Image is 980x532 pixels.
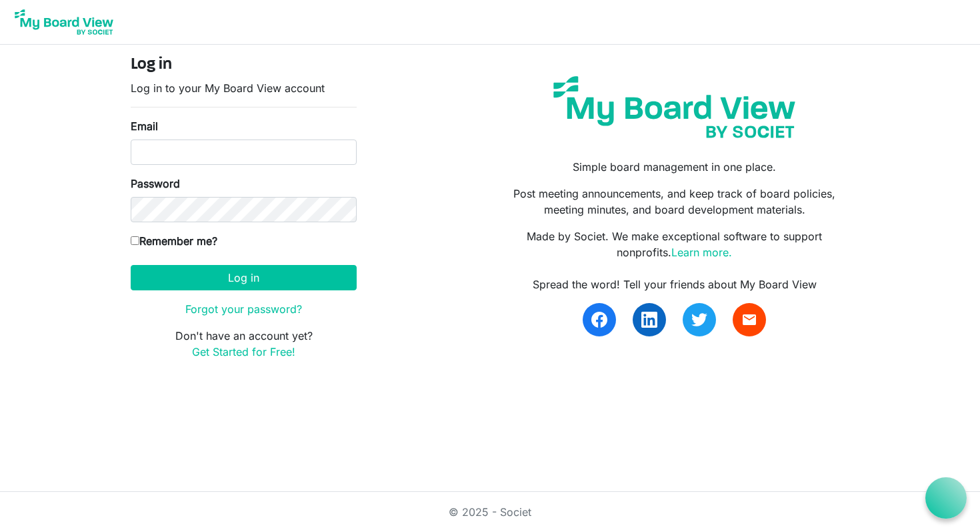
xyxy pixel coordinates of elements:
[131,118,158,134] label: Email
[500,186,849,218] p: Post meeting announcements, and keep track of board policies, meeting minutes, and board developm...
[733,303,766,336] a: email
[500,276,849,292] div: Spread the word! Tell your friends about My Board View
[131,265,357,290] button: Log in
[11,5,117,39] img: My Board View Logo
[131,233,217,249] label: Remember me?
[741,312,757,328] span: email
[500,159,849,175] p: Simple board management in one place.
[543,66,805,148] img: my-board-view-societ.svg
[449,505,531,519] a: © 2025 - Societ
[131,55,357,75] h4: Log in
[591,312,607,328] img: facebook.svg
[192,345,295,358] a: Get Started for Free!
[691,312,707,328] img: twitter.svg
[131,176,180,192] label: Password
[641,312,657,328] img: linkedin.svg
[131,236,139,245] input: Remember me?
[500,228,849,260] p: Made by Societ. We make exceptional software to support nonprofits.
[185,302,302,316] a: Forgot your password?
[671,246,732,259] a: Learn more.
[131,328,357,360] p: Don't have an account yet?
[131,80,357,96] p: Log in to your My Board View account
